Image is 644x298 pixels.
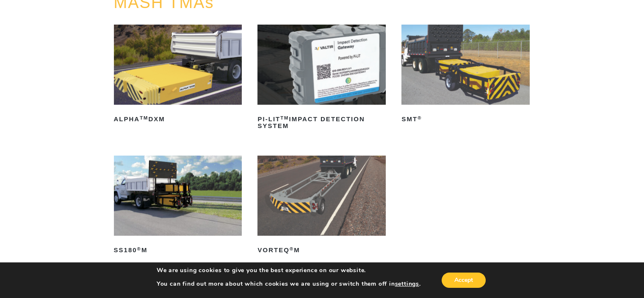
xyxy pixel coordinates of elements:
[140,115,148,120] sup: TM
[257,25,386,133] a: PI-LITTMImpact Detection System
[137,246,141,251] sup: ®
[417,115,422,120] sup: ®
[442,273,486,288] button: Accept
[114,112,242,126] h2: ALPHA DXM
[290,246,294,251] sup: ®
[114,243,242,257] h2: SS180 M
[280,115,289,120] sup: TM
[114,25,242,126] a: ALPHATMDXM
[401,25,530,126] a: SMT®
[114,156,242,257] a: SS180®M
[257,243,386,257] h2: VORTEQ M
[257,156,386,257] a: VORTEQ®M
[157,280,421,288] p: You can find out more about which cookies we are using or switch them off in .
[157,267,421,274] p: We are using cookies to give you the best experience on our website.
[257,112,386,133] h2: PI-LIT Impact Detection System
[401,112,530,126] h2: SMT
[395,280,419,288] button: settings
